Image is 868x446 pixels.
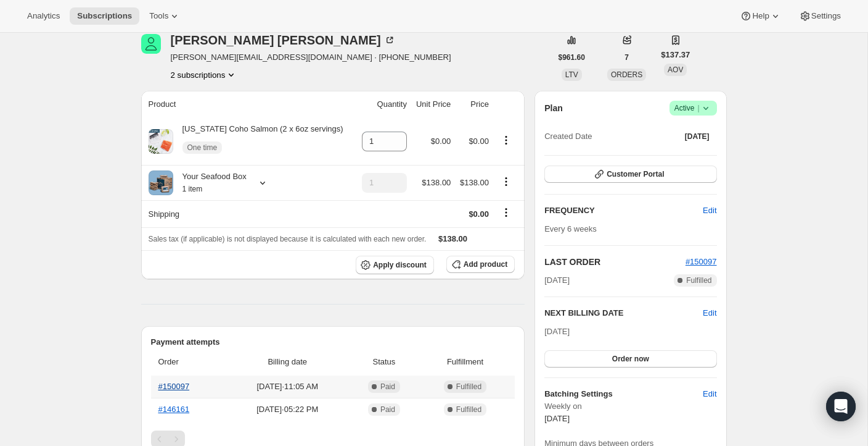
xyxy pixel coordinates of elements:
[456,382,481,392] span: Fulfilled
[460,178,489,187] span: $138.00
[811,11,841,21] span: Settings
[149,129,173,154] img: product img
[171,34,396,46] div: [PERSON_NAME] [PERSON_NAME]
[187,143,218,153] span: One time
[544,307,703,319] h2: NEXT BILLING DATE
[703,388,716,400] span: Edit
[70,7,139,25] button: Subscriptions
[141,34,161,54] span: Luz Cervantes Valdivieso
[565,70,578,79] span: LTV
[703,204,716,217] span: Edit
[149,170,173,195] img: product img
[624,53,629,62] span: 7
[496,133,516,147] button: Product actions
[77,11,132,21] span: Subscriptions
[171,51,451,64] span: [PERSON_NAME][EMAIL_ADDRESS][DOMAIN_NAME] · [PHONE_NUMBER]
[607,169,664,179] span: Customer Portal
[496,206,516,219] button: Shipping actions
[149,235,427,243] span: Sales tax (if applicable) is not displayed because it is calculated with each new order.
[151,336,515,348] h2: Payment attempts
[697,103,699,113] span: |
[792,7,848,25] button: Settings
[559,53,585,62] span: $961.60
[544,350,716,368] button: Order now
[544,327,570,336] span: [DATE]
[356,256,434,274] button: Apply discount
[469,137,489,146] span: $0.00
[686,256,717,268] button: #150097
[373,260,427,270] span: Apply discount
[380,382,395,392] span: Paid
[661,49,690,61] span: $137.37
[695,384,724,404] button: Edit
[141,200,356,227] th: Shipping
[674,102,712,114] span: Active
[544,400,716,413] span: Weekly on
[158,382,190,391] a: #150097
[695,201,724,221] button: Edit
[544,414,570,423] span: [DATE]
[422,178,451,187] span: $138.00
[612,354,649,364] span: Order now
[230,403,346,416] span: [DATE] · 05:22 PM
[456,405,481,414] span: Fulfilled
[142,7,188,25] button: Tools
[544,204,703,217] h2: FREQUENCY
[752,11,769,21] span: Help
[230,356,346,368] span: Billing date
[230,381,346,393] span: [DATE] · 11:05 AM
[732,7,788,25] button: Help
[685,132,710,141] span: [DATE]
[544,102,563,114] h2: Plan
[149,11,168,21] span: Tools
[158,405,190,414] a: #146161
[617,49,636,66] button: 7
[454,91,493,118] th: Price
[678,128,717,145] button: [DATE]
[446,256,515,273] button: Add product
[411,91,454,118] th: Unit Price
[551,49,592,66] button: $961.60
[611,70,642,79] span: ORDERS
[469,209,489,219] span: $0.00
[686,276,711,285] span: Fulfilled
[496,175,516,188] button: Product actions
[173,170,247,195] div: Your Seafood Box
[544,274,570,287] span: [DATE]
[544,224,597,234] span: Every 6 weeks
[464,259,507,269] span: Add product
[173,123,343,160] div: [US_STATE] Coho Salmon (2 x 6oz servings)
[27,11,60,21] span: Analytics
[353,356,416,368] span: Status
[151,348,226,376] th: Order
[141,91,356,118] th: Product
[544,130,592,143] span: Created Date
[544,388,703,400] h6: Batching Settings
[356,91,411,118] th: Quantity
[431,137,451,146] span: $0.00
[544,166,716,183] button: Customer Portal
[686,257,717,266] a: #150097
[171,69,238,81] button: Product actions
[438,234,467,243] span: $138.00
[826,392,856,421] div: Open Intercom Messenger
[182,185,203,193] small: 1 item
[668,65,683,74] span: AOV
[20,7,67,25] button: Analytics
[544,256,686,268] h2: LAST ORDER
[380,405,395,414] span: Paid
[423,356,507,368] span: Fulfillment
[703,307,716,319] button: Edit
